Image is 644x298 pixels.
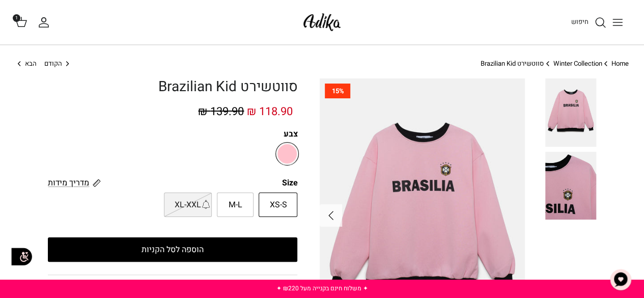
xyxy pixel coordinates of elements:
a: מדריך מידות [48,177,100,188]
h1: סווטשירט Brazilian Kid [48,78,297,96]
button: Toggle menu [606,11,629,34]
nav: Breadcrumbs [15,59,629,69]
span: חיפוש [571,17,589,26]
span: XS-S [269,199,287,212]
span: מדריך מידות [48,177,89,189]
a: ✦ משלוח חינם בקנייה מעל ₪220 ✦ [276,284,368,293]
a: הבא [15,59,37,69]
a: הקודם [44,59,72,69]
button: צ'אט [605,264,636,295]
a: החשבון שלי [38,16,54,29]
img: Adika IL [300,10,344,34]
button: Next [320,204,342,227]
a: סווטשירט Brazilian Kid [481,59,544,68]
button: הוספה לסל הקניות [48,237,297,262]
span: 118.90 ₪ [246,103,292,120]
span: M-L [229,199,242,212]
a: 1 [15,16,27,29]
img: accessibility_icon02.svg [8,242,36,270]
span: הבא [25,59,37,68]
a: Home [611,59,629,68]
a: Winter Collection [553,59,602,68]
span: הקודם [44,59,62,68]
legend: Size [282,177,297,188]
span: 139.90 ₪ [198,103,244,120]
span: XL-XXL [175,199,201,212]
span: 1 [13,14,20,22]
a: חיפוש [571,16,606,29]
label: צבע [48,128,297,140]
